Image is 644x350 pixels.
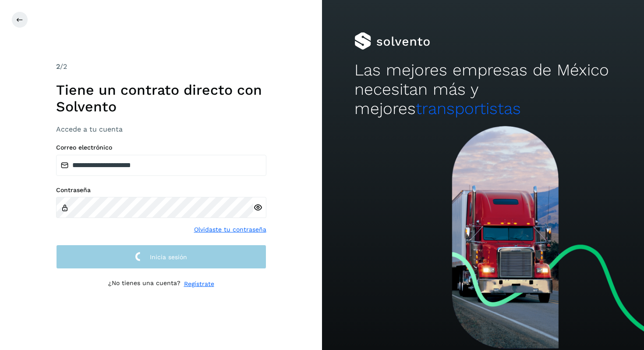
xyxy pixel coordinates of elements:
[184,279,214,289] a: Regístrate
[56,144,266,151] label: Correo electrónico
[354,61,612,119] h2: Las mejores empresas de México necesitan más y mejores
[194,225,266,234] a: Olvidaste tu contraseña
[56,61,266,72] div: /2
[56,245,266,269] button: Inicia sesión
[56,186,266,194] label: Contraseña
[416,99,521,118] span: transportistas
[150,254,187,260] span: Inicia sesión
[108,279,180,289] p: ¿No tienes una cuenta?
[56,62,60,71] span: 2
[56,82,266,115] h1: Tiene un contrato directo con Solvento
[56,125,266,133] h3: Accede a tu cuenta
